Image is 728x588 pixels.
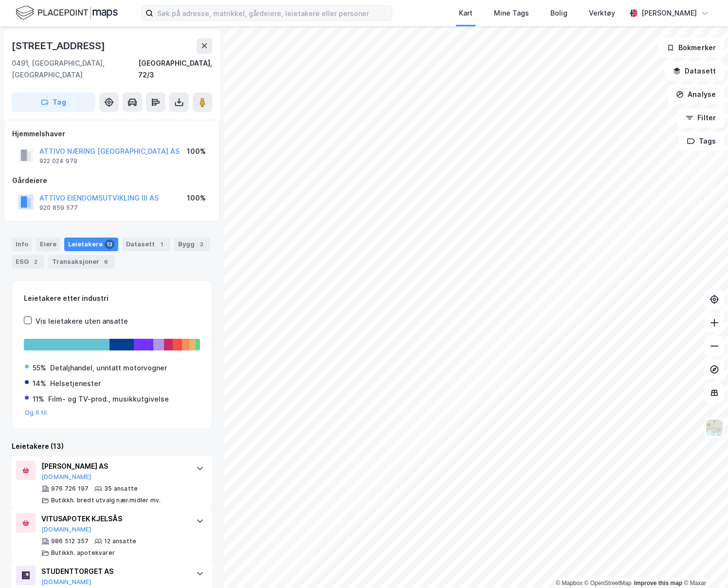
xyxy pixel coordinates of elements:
div: Gårdeiere [12,175,212,186]
div: Leietakere [64,238,118,251]
div: Vis leietakere uten ansatte [36,315,128,327]
div: ESG [12,255,44,269]
div: 2 [31,257,40,267]
div: Datasett [122,238,170,251]
div: 12 ansatte [104,537,136,545]
div: 35 ansatte [104,485,138,493]
div: [GEOGRAPHIC_DATA], 72/3 [138,57,212,81]
button: Og 6 til [25,409,47,417]
div: STUDENTTORGET AS [41,566,186,577]
button: [DOMAIN_NAME] [41,578,91,586]
div: 6 [101,257,111,267]
div: Kart [459,7,473,19]
div: Leietakere (13) [12,441,212,452]
div: 0491, [GEOGRAPHIC_DATA], [GEOGRAPHIC_DATA] [12,57,138,81]
div: 986 512 357 [51,537,89,545]
div: VITUSAPOTEK KJELSÅS [41,513,186,525]
a: OpenStreetMap [584,580,632,587]
div: 920 859 577 [39,204,78,212]
div: Butikkh. bredt utvalg nær.midler mv. [51,496,161,504]
div: 976 726 197 [51,485,89,493]
div: Leietakere etter industri [24,293,200,304]
div: Butikkh. apotekvarer [51,549,115,557]
img: logo.f888ab2527a4732fd821a326f86c7f29.svg [16,4,118,21]
div: Transaksjoner [48,255,115,269]
div: 100% [187,146,206,157]
div: Info [12,238,32,251]
div: Bolig [550,7,567,19]
a: Mapbox [556,580,582,587]
button: Datasett [665,61,724,81]
button: Filter [677,108,724,128]
button: [DOMAIN_NAME] [41,473,91,481]
div: Film- og TV-prod., musikkutgivelse [48,393,169,405]
div: Mine Tags [494,7,529,19]
div: [STREET_ADDRESS] [12,38,107,54]
iframe: Chat Widget [679,541,728,588]
div: 55% [33,362,46,374]
a: Improve this map [634,580,682,587]
button: Bokmerker [658,38,724,57]
button: Tag [12,92,95,112]
div: 3 [197,239,206,249]
div: 100% [187,192,206,204]
div: 11% [33,393,44,405]
div: Hjemmelshaver [12,128,212,140]
div: [PERSON_NAME] AS [41,460,186,472]
div: Bygg [174,238,210,251]
div: Helsetjenester [50,378,101,389]
div: 13 [105,239,114,249]
div: Kontrollprogram for chat [679,541,728,588]
img: Z [705,419,724,437]
button: Tags [679,131,724,151]
div: 1 [157,239,166,249]
div: Verktøy [589,7,615,19]
div: [PERSON_NAME] [641,7,697,19]
input: Søk på adresse, matrikkel, gårdeiere, leietakere eller personer [153,6,392,20]
div: 922 024 979 [39,157,77,165]
button: [DOMAIN_NAME] [41,526,91,533]
button: Analyse [668,85,724,104]
div: Eiere [36,238,60,251]
div: Detaljhandel, unntatt motorvogner [50,362,167,374]
div: 14% [33,378,46,389]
